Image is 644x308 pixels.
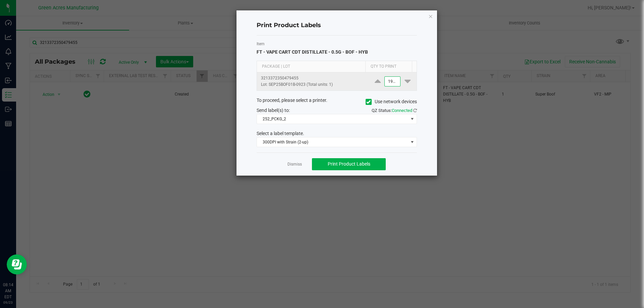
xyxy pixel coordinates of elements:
button: Print Product Labels [312,158,386,170]
th: Package | Lot [257,61,365,72]
span: Send label(s) to: [257,108,290,113]
label: Use network devices [366,98,417,105]
span: QZ Status: [372,108,417,113]
a: Dismiss [287,162,302,167]
p: Lot: SEP25BOF01B-0923 (Total units: 1) [261,81,365,88]
iframe: Resource center [7,254,27,274]
span: Connected [392,108,412,113]
span: Print Product Labels [328,161,370,167]
div: Select a label template. [252,130,422,137]
h4: Print Product Labels [257,21,417,30]
label: Item [257,41,417,47]
p: 3213372350479455 [261,75,365,81]
span: 300DPI with Strain (2-up) [257,137,408,147]
div: To proceed, please select a printer. [252,97,422,107]
th: Qty to Print [365,61,412,72]
span: 252_PCKG_2 [257,114,408,124]
span: FT - VAPE CART CDT DISTILLATE - 0.5G - BOF - HYB [257,49,368,55]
